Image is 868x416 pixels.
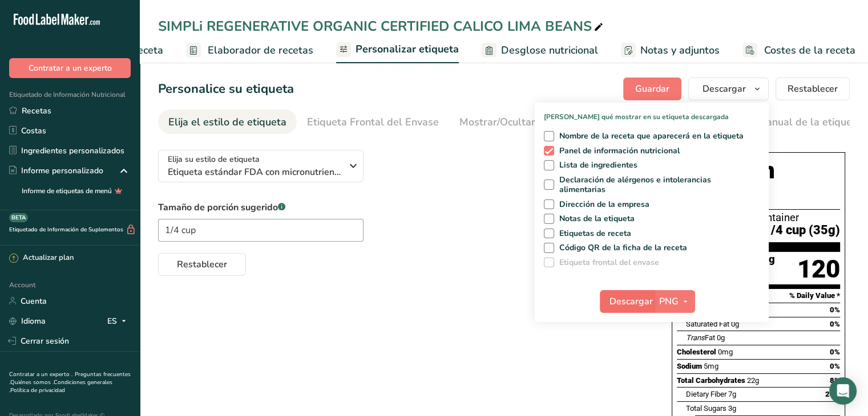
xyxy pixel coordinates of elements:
[535,103,769,122] p: [PERSON_NAME] qué mostrar en su etiqueta descargada
[686,404,726,413] span: Total Sugars
[554,214,635,224] span: Notas de la etiqueta
[718,348,733,356] span: 0mg
[764,223,840,238] span: 1/4 cup (35g)
[158,80,294,99] h1: Personalice su etiqueta
[830,305,840,314] span: 0%
[686,390,726,398] span: Dietary Fiber
[825,390,840,398] span: 24%
[677,362,702,370] span: Sodium
[686,333,715,342] span: Fat
[635,82,669,96] span: Guardar
[9,311,46,331] a: Idioma
[686,333,705,342] i: Trans
[776,78,850,100] button: Restablecer
[10,378,54,386] a: Quiénes somos .
[208,43,313,58] span: Elaborador de recetas
[9,370,131,386] a: Preguntas frecuentes .
[688,78,769,100] button: Descargar
[554,131,744,141] span: Nombre de la receta que aparecerá en la etiqueta
[482,38,598,63] a: Desglose nutricional
[764,43,855,58] span: Costes de la receta
[9,213,28,222] div: BETA
[600,290,656,313] button: Descargar
[9,378,112,394] a: Condiciones generales .
[9,165,103,177] div: Informe personalizado
[158,253,246,276] button: Restablecer
[742,38,855,63] a: Costes de la receta
[640,43,720,58] span: Notas y adjuntos
[731,320,739,328] span: 0g
[677,348,716,356] span: Cholesterol
[728,390,736,398] span: 7g
[830,320,840,328] span: 0%
[621,38,720,63] a: Notas y adjuntos
[830,376,840,385] span: 8%
[168,115,286,130] div: Elija el estilo de etiqueta
[554,229,632,239] span: Etiquetas de receta
[717,333,725,342] span: 0g
[554,243,688,253] span: Código QR de la ficha de la receta
[10,386,65,394] a: Política de privacidad
[788,82,838,96] span: Restablecer
[336,36,459,64] a: Personalizar etiqueta
[830,348,840,356] span: 0%
[459,115,586,130] div: Mostrar/Ocultar nutrientes
[9,370,72,378] a: Contratar a un experto .
[659,295,679,308] span: PNG
[747,376,759,385] span: 22g
[554,146,680,156] span: Panel de información nutricional
[554,199,650,210] span: Dirección de la empresa
[356,42,459,57] span: Personalizar etiqueta
[623,78,681,100] button: Guardar
[677,376,745,385] span: Total Carbohydrates
[686,320,729,328] span: Saturated Fat
[797,254,840,284] div: 120
[158,16,605,36] div: SIMPLi REGENERATIVE ORGANIC CERTIFIED CALICO LIMA BEANS
[107,314,131,328] div: ES
[158,150,364,182] button: Elija su estilo de etiqueta Etiqueta estándar FDA con micronutrientes listados lado a lado
[168,165,342,179] span: Etiqueta estándar FDA con micronutrientes listados lado a lado
[830,362,840,370] span: 0%
[9,58,131,78] button: Contratar a un experto
[656,290,695,313] button: PNG
[554,175,756,195] span: Declaración de alérgenos e intolerancias alimentarias
[9,252,74,264] div: Actualizar plan
[703,82,746,96] span: Descargar
[501,43,598,58] span: Desglose nutricional
[554,258,660,268] span: Etiqueta frontal del envase
[704,362,718,370] span: 5mg
[168,153,260,165] span: Elija su estilo de etiqueta
[554,160,638,170] span: Lista de ingredientes
[829,377,857,405] div: Open Intercom Messenger
[307,115,439,130] div: Etiqueta Frontal del Envase
[158,201,364,214] label: Tamaño de porción sugerido
[177,258,227,271] span: Restablecer
[609,295,653,308] span: Descargar
[186,38,313,63] a: Elaborador de recetas
[728,404,736,413] span: 3g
